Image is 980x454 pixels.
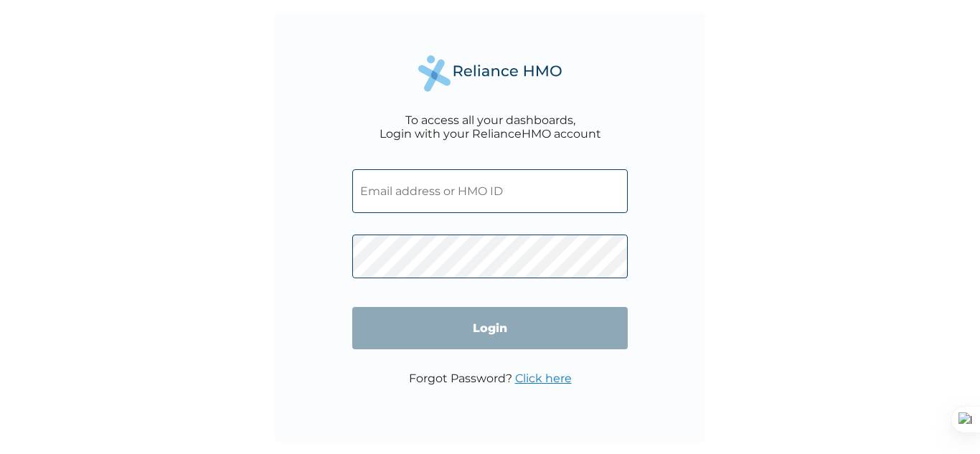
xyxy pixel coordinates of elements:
[380,113,601,141] div: To access all your dashboards, Login with your RelianceHMO account
[409,372,572,385] p: Forgot Password?
[515,372,572,385] a: Click here
[352,307,628,349] input: Login
[352,169,628,213] input: Email address or HMO ID
[418,55,562,92] img: Reliance Health's Logo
